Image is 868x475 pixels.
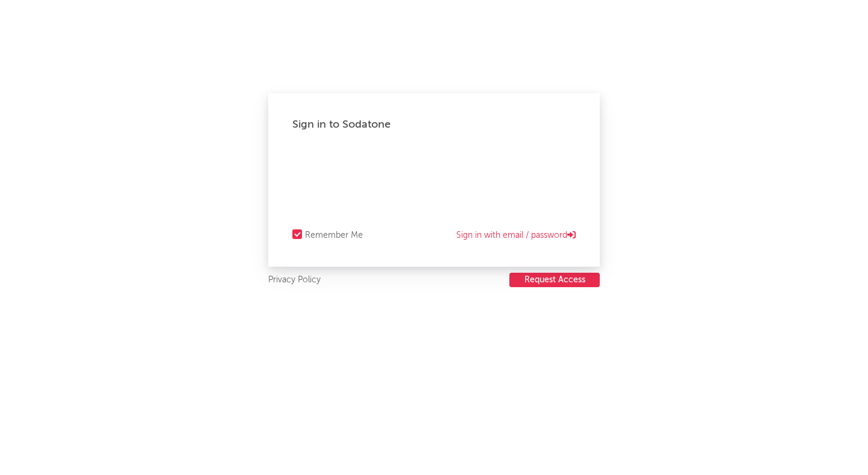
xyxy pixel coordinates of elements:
[268,273,321,288] a: Privacy Policy
[509,273,600,287] button: Request Access
[456,228,576,243] a: Sign in with email / password
[292,117,576,132] div: Sign in to Sodatone
[305,228,363,243] div: Remember Me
